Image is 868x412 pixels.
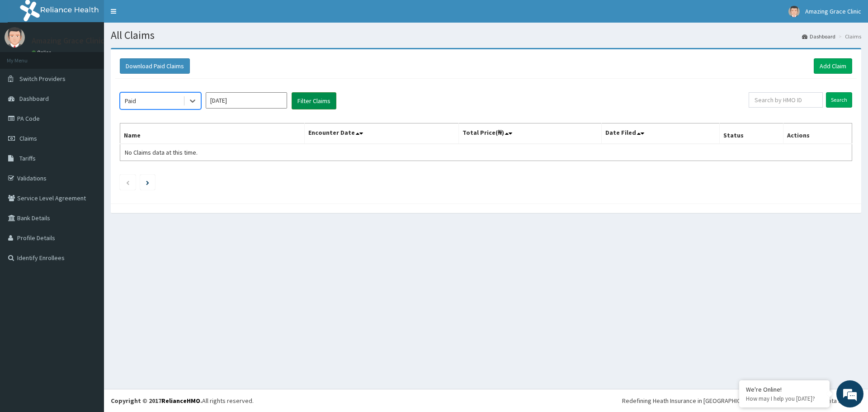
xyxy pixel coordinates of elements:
span: Dashboard [19,95,49,103]
p: Amazing Grace Clinic [32,37,104,45]
strong: Copyright © 2017 . [111,397,202,405]
input: Select Month and Year [206,92,287,109]
button: Filter Claims [292,92,336,109]
div: Redefining Heath Insurance in [GEOGRAPHIC_DATA] using Telemedicine and Data Science! [622,396,861,405]
footer: All rights reserved. [104,389,868,412]
div: Paid [125,96,136,105]
th: Name [120,123,305,144]
h1: All Claims [111,29,861,41]
a: Add Claim [814,58,852,74]
input: Search [826,92,852,108]
th: Total Price(₦) [458,123,601,144]
th: Date Filed [601,123,719,144]
th: Encounter Date [304,123,458,144]
span: Claims [19,134,37,142]
span: Amazing Grace Clinic [805,7,861,15]
a: Online [32,49,53,56]
th: Actions [783,123,852,144]
img: User Image [5,27,25,47]
a: RelianceHMO [161,397,200,405]
button: Download Paid Claims [120,58,190,74]
img: User Image [788,6,800,17]
span: No Claims data at this time. [125,148,198,156]
th: Status [719,123,783,144]
input: Search by HMO ID [749,92,823,108]
li: Claims [836,33,861,40]
span: Switch Providers [19,75,66,83]
p: How may I help you today? [746,395,823,403]
span: Tariffs [19,154,36,162]
a: Dashboard [802,33,835,40]
a: Next page [146,178,149,186]
div: We're Online! [746,385,823,393]
a: Previous page [126,178,130,186]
